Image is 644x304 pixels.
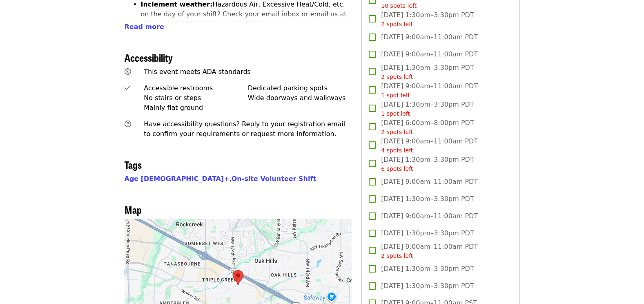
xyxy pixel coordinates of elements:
[125,84,130,92] i: check icon
[381,228,474,238] span: [DATE] 1:30pm–3:30pm PDT
[381,100,474,118] span: [DATE] 1:30pm–3:30pm PDT
[381,92,410,98] span: 1 spot left
[381,129,413,135] span: 2 spots left
[381,177,478,187] span: [DATE] 9:00am–11:00am PDT
[248,93,352,103] div: Wide doorways and walkways
[125,120,131,128] i: question-circle icon
[381,110,410,117] span: 1 spot left
[232,175,316,183] a: On-site Volunteer Shift
[381,74,413,80] span: 2 spots left
[125,175,232,183] span: ,
[381,211,478,221] span: [DATE] 9:00am–11:00am PDT
[125,23,164,31] span: Read more
[381,194,474,204] span: [DATE] 1:30pm–3:30pm PDT
[125,22,164,32] button: Read more
[381,81,478,100] span: [DATE] 9:00am–11:00am PDT
[144,103,248,113] div: Mainly flat ground
[381,253,413,259] span: 2 spots left
[381,136,478,155] span: [DATE] 9:00am–11:00am PDT
[125,175,230,183] a: Age [DEMOGRAPHIC_DATA]+
[144,68,251,76] span: This event meets ADA standards
[248,83,352,93] div: Dedicated parking spots
[381,118,474,136] span: [DATE] 6:00pm–8:00pm PDT
[125,202,142,217] span: Map
[125,157,142,172] span: Tags
[381,2,417,9] span: 10 spots left
[141,0,213,8] strong: Inclement weather:
[381,155,474,173] span: [DATE] 1:30pm–3:30pm PDT
[381,242,478,260] span: [DATE] 9:00am–11:00am PDT
[381,49,478,59] span: [DATE] 9:00am–11:00am PDT
[144,93,248,103] div: No stairs or steps
[381,21,413,27] span: 2 spots left
[381,264,474,274] span: [DATE] 1:30pm–3:30pm PDT
[381,147,413,154] span: 4 spots left
[144,83,248,93] div: Accessible restrooms
[125,68,131,76] i: universal-access icon
[381,10,474,29] span: [DATE] 1:30pm–3:30pm PDT
[381,63,474,81] span: [DATE] 1:30pm–3:30pm PDT
[125,50,173,65] span: Accessibility
[144,120,345,138] span: Have accessibility questions? Reply to your registration email to confirm your requirements or re...
[381,165,413,172] span: 6 spots left
[381,32,478,42] span: [DATE] 9:00am–11:00am PDT
[381,281,474,291] span: [DATE] 1:30pm–3:30pm PDT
